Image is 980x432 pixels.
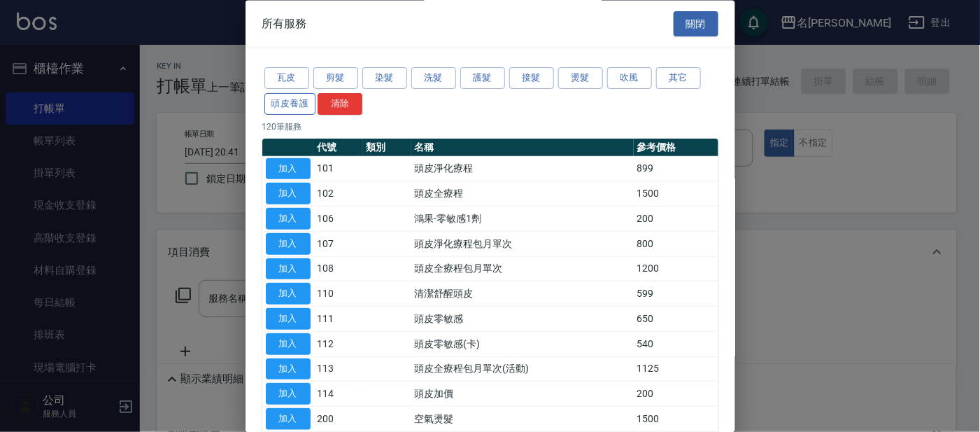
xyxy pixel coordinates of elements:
button: 加入 [266,333,311,355]
td: 頭皮加價 [411,382,634,407]
td: 鴻果-零敏感1劑 [411,207,634,232]
td: 111 [314,307,363,332]
button: 吹風 [607,68,652,90]
button: 關閉 [674,11,718,37]
button: 加入 [266,258,311,280]
button: 加入 [266,158,311,180]
td: 1500 [634,407,718,432]
td: 頭皮淨化療程包月單次 [411,232,634,257]
td: 106 [314,207,363,232]
button: 洗髮 [411,68,456,90]
button: 清除 [318,93,362,115]
td: 1500 [634,181,718,207]
td: 頭皮全療程包月單次(活動) [411,357,634,382]
button: 加入 [266,309,311,330]
button: 瓦皮 [264,68,309,90]
td: 空氣燙髮 [411,407,634,432]
td: 清潔舒醒頭皮 [411,281,634,307]
button: 加入 [266,358,311,380]
td: 200 [634,382,718,407]
button: 加入 [266,209,311,230]
button: 染髮 [362,68,407,90]
td: 頭皮全療程 [411,181,634,207]
td: 頭皮淨化療程 [411,157,634,182]
button: 加入 [266,384,311,405]
td: 頭皮零敏感(卡) [411,332,634,357]
button: 護髮 [460,68,505,90]
button: 加入 [266,409,311,431]
button: 加入 [266,233,311,255]
th: 代號 [314,139,363,157]
button: 加入 [266,284,311,305]
td: 650 [634,307,718,332]
td: 113 [314,357,363,382]
button: 燙髮 [558,68,603,90]
span: 所有服務 [262,17,307,31]
td: 1200 [634,257,718,282]
td: 599 [634,281,718,307]
td: 800 [634,232,718,257]
td: 1125 [634,357,718,382]
td: 102 [314,181,363,207]
td: 114 [314,382,363,407]
td: 頭皮零敏感 [411,307,634,332]
button: 加入 [266,183,311,205]
th: 參考價格 [634,139,718,157]
td: 540 [634,332,718,357]
td: 頭皮全療程包月單次 [411,257,634,282]
td: 107 [314,232,363,257]
td: 101 [314,157,363,182]
td: 110 [314,281,363,307]
button: 剪髮 [313,68,358,90]
th: 名稱 [411,139,634,157]
button: 接髮 [509,68,554,90]
td: 899 [634,157,718,182]
button: 其它 [656,68,701,90]
p: 120 筆服務 [262,120,718,133]
th: 類別 [362,139,411,157]
td: 200 [634,207,718,232]
td: 112 [314,332,363,357]
button: 頭皮養護 [264,93,316,115]
td: 108 [314,257,363,282]
td: 200 [314,407,363,432]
